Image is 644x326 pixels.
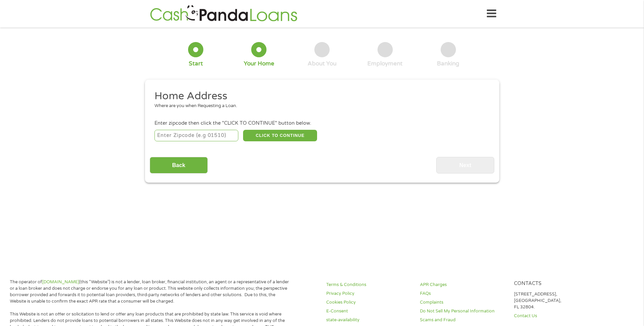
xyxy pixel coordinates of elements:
p: The operator of (this “Website”) is not a lender, loan broker, financial institution, an agent or... [10,279,292,305]
h2: Home Address [154,89,484,103]
img: GetLoanNow Logo [148,4,299,23]
div: Employment [367,60,403,67]
a: Scams and Fraud [420,317,505,323]
a: Cookies Policy [326,299,412,306]
input: Back [150,157,208,174]
a: Do Not Sell My Personal Information [420,308,505,314]
h4: Contacts [514,281,600,287]
div: Start [189,60,203,67]
input: Next [436,157,494,174]
div: Your Home [244,60,274,67]
a: FAQs [420,290,505,297]
div: Banking [437,60,459,67]
a: E-Consent [326,308,412,314]
button: CLICK TO CONTINUE [243,130,317,141]
input: Enter Zipcode (e.g 01510) [154,130,238,141]
a: [DOMAIN_NAME] [42,279,79,285]
a: state-availability [326,317,412,323]
a: APR Charges [420,282,505,288]
div: About You [308,60,336,67]
a: Complaints [420,299,505,306]
a: Privacy Policy [326,290,412,297]
a: Terms & Conditions [326,282,412,288]
div: Enter zipcode then click the "CLICK TO CONTINUE" button below. [154,120,489,127]
a: Contact Us [514,313,600,319]
p: [STREET_ADDRESS], [GEOGRAPHIC_DATA], FL 32804. [514,291,600,310]
div: Where are you when Requesting a Loan. [154,103,484,109]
